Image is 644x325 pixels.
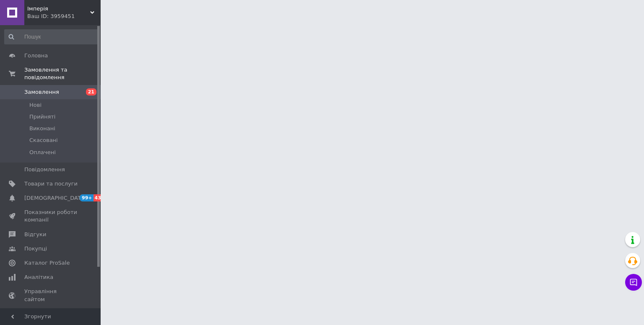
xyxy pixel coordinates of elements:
[29,125,55,132] span: Виконані
[93,194,103,201] span: 43
[625,274,642,291] button: Чат з покупцем
[80,194,93,201] span: 99+
[24,288,78,303] span: Управління сайтом
[27,5,90,13] span: Імперія
[27,13,101,20] div: Ваш ID: 3959451
[29,137,58,144] span: Скасовані
[24,231,46,238] span: Відгуки
[24,209,78,224] span: Показники роботи компанії
[24,66,101,81] span: Замовлення та повідомлення
[24,52,48,59] span: Головна
[24,245,47,253] span: Покупці
[24,166,65,173] span: Повідомлення
[4,29,99,44] input: Пошук
[24,88,59,96] span: Замовлення
[29,149,56,156] span: Оплачені
[29,113,55,121] span: Прийняті
[24,273,53,281] span: Аналітика
[24,194,86,202] span: [DEMOGRAPHIC_DATA]
[86,88,96,95] span: 21
[29,101,42,109] span: Нові
[24,259,70,267] span: Каталог ProSale
[24,180,78,188] span: Товари та послуги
